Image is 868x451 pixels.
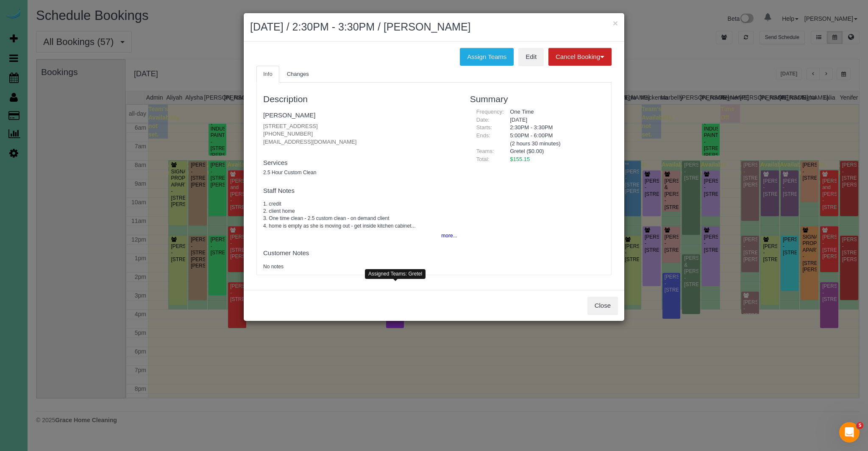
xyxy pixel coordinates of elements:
span: Date: [476,117,490,123]
h3: Description [263,94,457,104]
span: Starts: [476,124,492,131]
button: Close [587,297,618,315]
pre: No notes [263,263,457,270]
div: One Time [504,108,605,116]
pre: 1. credit 2. client home 3. One time clean - 2.5 custom clean - on demand client 4. home is empty... [263,200,457,230]
h4: Staff Notes [263,187,457,195]
button: × [613,19,618,28]
h3: Summary [470,94,605,104]
span: Info [263,71,273,77]
span: Total: [476,156,490,162]
h4: Services [263,159,457,167]
p: [STREET_ADDRESS] [PHONE_NUMBER] [EMAIL_ADDRESS][DOMAIN_NAME] [263,122,457,146]
button: more... [436,230,457,242]
a: Changes [280,66,316,83]
h4: Customer Notes [263,250,457,257]
span: Ends: [476,132,490,139]
span: Teams: [476,148,494,154]
iframe: Intercom live chat [839,422,860,443]
span: 5 [857,422,863,429]
div: [DATE] [504,116,605,124]
li: Gretel ($0.00) [510,148,598,156]
span: Frequency: [476,109,504,115]
h5: 2.5 Hour Custom Clean [263,170,457,175]
a: Info [256,66,279,83]
h2: [DATE] / 2:30PM - 3:30PM / [PERSON_NAME] [250,19,618,35]
a: Edit [518,48,544,66]
a: [PERSON_NAME] [263,111,315,119]
div: 5:00PM - 6:00PM (2 hours 30 minutes) [504,132,605,148]
span: Changes [287,71,309,77]
button: Cancel Booking [548,48,612,66]
button: Assign Teams [460,48,514,66]
div: 2:30PM - 3:30PM [504,124,605,132]
span: $155.15 [510,156,530,162]
div: Assigned Teams: Gretel [365,269,426,279]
